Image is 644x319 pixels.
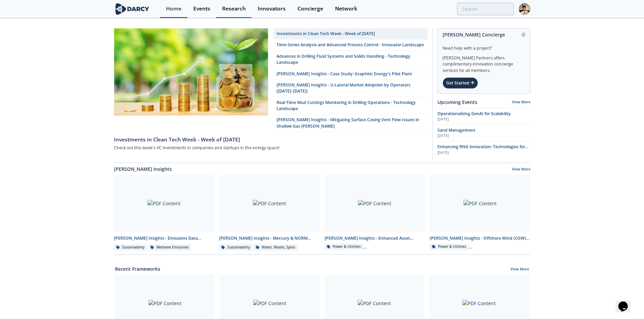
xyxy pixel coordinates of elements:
div: Investments in Clean Tech Week - Week of [DATE] [114,136,428,144]
input: Advanced Search [457,3,514,15]
a: PDF Content [PERSON_NAME] Insights - Offshore Wind (OSW) and Networks Power & Utilities [427,175,533,251]
div: Sustainability [219,244,252,250]
div: Water, Waste, Spills [254,244,298,250]
a: View More [512,167,530,173]
img: Profile [519,3,530,15]
div: [PERSON_NAME] Insights - Mercury & NORM Detection and [MEDICAL_DATA] [219,235,320,241]
img: information.svg [522,33,525,36]
div: Innovators [258,6,286,11]
div: [DATE] [437,133,530,139]
a: Time-Series Analysis and Advanced Process Control - Innovator Landscape [273,39,428,51]
a: Recent Frameworks [115,265,160,272]
div: [PERSON_NAME] Partners offers complimentary innovation concierge services for all members. [443,51,525,74]
div: Network [335,6,357,11]
iframe: chat widget [616,292,637,312]
img: logo-wide.svg [114,3,151,15]
div: [PERSON_NAME] Concierge [443,29,525,41]
a: [PERSON_NAME] Insights - U-Lateral Market Adoption by Operators ([DATE]–[DATE]) [273,80,428,97]
div: [DATE] [437,150,530,156]
a: Advances in Drilling Fluid Systems and Solids Handling - Technology Landscape [273,51,428,69]
a: [PERSON_NAME] Insights - Case Study: Graphitic Energy's Pilot Plant [273,69,428,80]
a: View More [512,100,530,104]
div: [PERSON_NAME] Insights - Offshore Wind (OSW) and Networks [430,235,530,241]
div: Check out this week's VC investments in companies and startups in the energy space! [114,143,428,152]
a: Investments in Clean Tech Week - Week of [DATE] [114,132,428,143]
div: Concierge [297,6,323,11]
div: [PERSON_NAME] Insights - Enhanced Asset Management (O&M) for Onshore Wind Farms [325,235,425,241]
div: Get Started [443,77,478,89]
div: Home [166,6,182,11]
span: Operationalizing GenAI for Scalability [437,111,511,116]
a: View More [510,267,529,273]
div: Sustainability [114,244,147,250]
div: Power & Utilities [430,244,469,250]
a: Real-Time Mud Cuttings Monitoring in Drilling Operations - Technology Landscape [273,97,428,115]
a: Operationalizing GenAI for Scalability [DATE] [437,111,530,122]
div: Power & Utilities [325,244,363,250]
div: [PERSON_NAME] Insights - Emissions Data Integration [114,235,215,241]
a: PDF Content [PERSON_NAME] Insights - Mercury & NORM Detection and [MEDICAL_DATA] Sustainability W... [217,175,322,251]
div: Methane Emissions [148,244,191,250]
a: [PERSON_NAME] Insights - Mitigating Surface Casing Vent Flow Issues in Shallow Gas [PERSON_NAME] [273,114,428,132]
div: [DATE] [437,117,530,122]
div: Research [222,6,246,11]
a: PDF Content [PERSON_NAME] Insights - Enhanced Asset Management (O&M) for Onshore Wind Farms Power... [322,175,428,251]
a: Enhancing RNG innovation: Technologies for Sustainable Energy [DATE] [437,144,530,155]
div: Need help with a project? [443,41,525,51]
a: Upcoming Events [437,99,477,106]
span: Sand Management [437,127,475,133]
a: [PERSON_NAME] Insights [114,165,172,172]
span: Enhancing RNG innovation: Technologies for Sustainable Energy [437,144,528,156]
a: Investments in Clean Tech Week - Week of [DATE] [273,28,428,39]
a: PDF Content [PERSON_NAME] Insights - Emissions Data Integration Sustainability Methane Emissions [112,175,217,251]
a: Sand Management [DATE] [437,127,530,139]
div: Events [193,6,210,11]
